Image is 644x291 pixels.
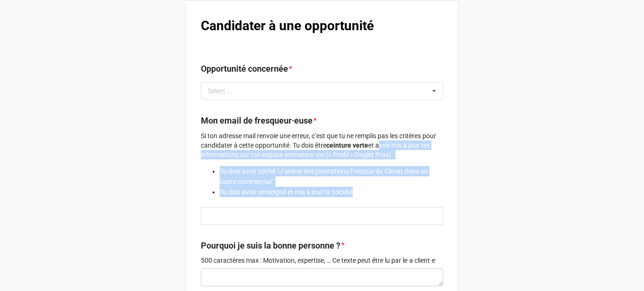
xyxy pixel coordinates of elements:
[201,239,340,252] label: Pourquoi je suis la bonne personne ?
[220,166,443,187] li: Tu dois avoir coché “J’anime des prestations Fresque du Climat dans un cadre commercial”
[201,256,443,265] p: 500 caractères max : Motivation, expertise, … Ce texte peut être lu par le·a client·e
[201,131,443,159] p: Si ton adresse mail renvoie une erreur, c’est que tu ne remplis pas les critères pour candidater ...
[220,187,443,197] li: Tu dois avoir renseigné et mis à jour ta société
[201,114,313,127] label: Mon email de fresqueur·euse
[206,86,246,97] div: Select ...
[201,18,374,33] b: Candidater à une opportunité
[201,62,288,75] label: Opportunité concernée
[326,141,368,149] strong: ceinture verte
